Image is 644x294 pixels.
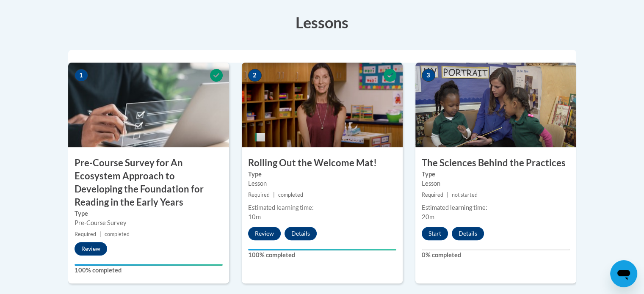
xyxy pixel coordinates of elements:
span: 3 [422,69,435,82]
label: 0% completed [422,250,570,260]
span: completed [278,192,303,198]
div: Estimated learning time: [248,203,396,212]
span: Required [422,192,443,198]
img: Course Image [68,63,229,147]
label: 100% completed [75,266,223,275]
label: Type [248,170,396,179]
label: Type [75,209,223,218]
div: Estimated learning time: [422,203,570,212]
span: not started [452,192,478,198]
div: Lesson [248,179,396,188]
span: | [273,192,275,198]
div: Your progress [75,264,223,266]
h3: The Sciences Behind the Practices [415,157,576,170]
button: Start [422,227,448,240]
h3: Rolling Out the Welcome Mat! [242,157,403,170]
iframe: Button to launch messaging window [610,260,637,287]
button: Details [285,227,317,240]
img: Course Image [242,63,403,147]
div: Your progress [248,249,396,250]
h3: Lessons [68,12,576,33]
img: Course Image [415,63,576,147]
span: 10m [248,213,261,220]
div: Lesson [422,179,570,188]
button: Review [75,242,107,256]
label: 100% completed [248,250,396,260]
label: Type [422,170,570,179]
span: completed [105,231,130,237]
span: | [447,192,448,198]
span: Required [75,231,96,237]
h3: Pre-Course Survey for An Ecosystem Approach to Developing the Foundation for Reading in the Early... [68,157,229,209]
div: Pre-Course Survey [75,218,223,228]
button: Details [452,227,484,240]
span: 1 [75,69,88,82]
span: Required [248,192,270,198]
span: 20m [422,213,434,220]
button: Review [248,227,281,240]
span: | [100,231,101,237]
span: 2 [248,69,262,82]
